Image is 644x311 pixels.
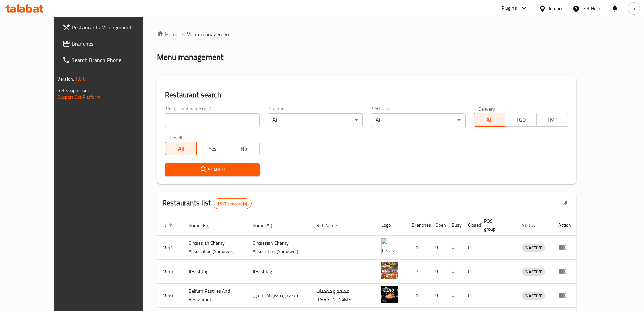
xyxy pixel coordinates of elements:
label: Delivery [478,106,495,111]
th: Logo [376,215,406,236]
span: INACTIVE [522,268,545,276]
td: 4655 [157,260,183,284]
div: Menu [558,243,571,251]
a: Home [157,30,178,38]
span: Search Branch Phone [72,56,156,64]
td: 0 [462,284,479,308]
nav: breadcrumb [157,30,576,38]
div: Menu [558,291,571,299]
button: No [228,142,260,155]
h2: Restaurants list [162,198,252,209]
span: TMP [540,115,566,125]
span: TGO [508,115,534,125]
span: All [477,115,503,125]
span: Yes [199,144,225,154]
span: Search [170,165,254,174]
div: Plugins [502,4,517,13]
td: 0 [446,236,462,260]
td: مطعم و معجنات بالفرن [247,284,311,308]
td: 1 [406,284,430,308]
span: Branches [72,40,156,48]
span: All [168,144,194,154]
td: 0 [446,284,462,308]
h2: Menu management [157,52,223,63]
button: Search [165,163,260,176]
span: POS group [484,217,508,233]
button: All [165,142,197,155]
td: 0 [430,236,446,260]
img: Belfurn Pastries And Restaurant [381,286,398,303]
span: 15171 record(s) [213,201,251,207]
td: ​Circassian ​Charity ​Association​ (Samawer) [183,236,247,260]
th: Branches [406,215,430,236]
td: مطعم و معجنات [PERSON_NAME] [311,284,376,308]
td: 0 [462,260,479,284]
td: 0 [430,260,446,284]
td: 0 [446,260,462,284]
span: Menu management [186,30,231,38]
td: 2 [406,260,430,284]
div: All [268,113,362,127]
li: / [181,30,184,38]
span: Name (En) [189,221,218,229]
div: INACTIVE [522,268,545,276]
span: Version: [57,74,74,83]
div: Export file [557,196,574,212]
th: Action [553,215,576,236]
td: 1 [406,236,430,260]
td: ​Circassian ​Charity ​Association​ (Samawer) [247,236,311,260]
a: Branches [57,36,162,52]
div: INACTIVE [522,244,545,252]
td: 0 [462,236,479,260]
span: ID [162,221,175,229]
th: Busy [446,215,462,236]
span: INACTIVE [522,244,545,252]
div: Jordan [549,5,562,12]
td: #Hashtag [247,260,311,284]
div: Total records count [213,198,252,209]
span: INACTIVE [522,292,545,300]
span: Get support on: [57,86,89,95]
td: 0 [430,284,446,308]
span: a [633,5,635,12]
div: All [371,113,466,127]
img: ​Circassian ​Charity ​Association​ (Samawer) [381,238,398,254]
span: Ref. Name [316,221,346,229]
td: 4656 [157,284,183,308]
td: 4654 [157,236,183,260]
button: All [474,113,505,127]
button: TMP [536,113,568,127]
a: Search Branch Phone [57,52,162,68]
th: Closed [462,215,479,236]
button: TGO [505,113,537,127]
td: Belfurn Pastries And Restaurant [183,284,247,308]
a: Restaurants Management [57,19,162,36]
input: Search for restaurant name or ID.. [165,113,260,127]
div: Menu [558,267,571,275]
span: Status [522,221,544,229]
th: Open [430,215,446,236]
td: #Hashtag [183,260,247,284]
span: Name (Ar) [253,221,281,229]
span: 1.0.0 [75,74,86,83]
a: Support.OpsPlatform [57,93,100,102]
span: Restaurants Management [72,23,156,31]
label: Upsell [170,135,182,140]
h2: Restaurant search [165,90,568,100]
img: #Hashtag [381,262,398,279]
button: Yes [196,142,228,155]
span: No [231,144,257,154]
